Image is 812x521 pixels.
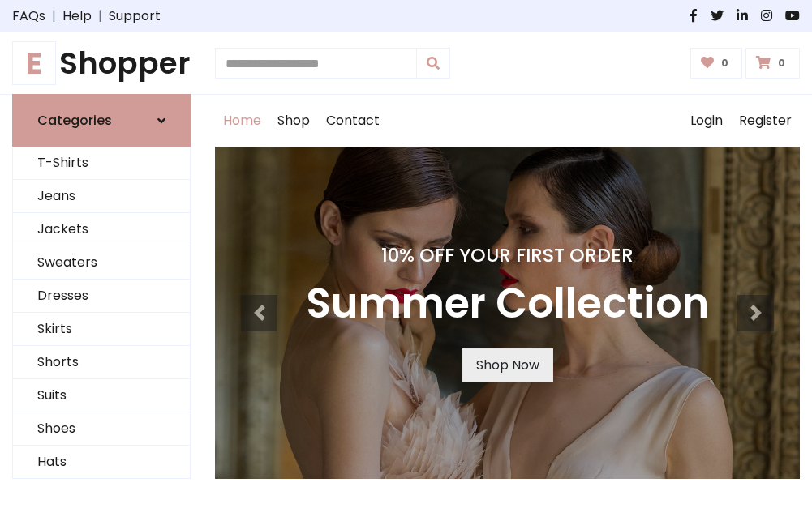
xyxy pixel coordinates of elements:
a: FAQs [12,6,45,26]
a: Login [682,95,731,147]
a: 0 [690,48,743,79]
a: Sweaters [13,246,190,280]
span: | [45,6,62,26]
a: Skirts [13,313,190,346]
a: Shop [269,95,318,147]
a: Shorts [13,346,190,379]
a: Register [731,95,800,147]
a: Support [109,6,161,26]
a: Hats [13,446,190,479]
a: 0 [745,48,800,79]
span: | [92,6,109,26]
a: Dresses [13,280,190,313]
h3: Summer Collection [306,280,709,329]
h4: 10% Off Your First Order [306,244,709,267]
a: Jackets [13,213,190,246]
a: Suits [13,379,190,412]
span: 0 [774,56,789,70]
span: 0 [717,56,733,70]
a: EShopper [12,45,191,81]
a: Help [62,6,92,26]
a: Shop Now [462,348,553,382]
a: Home [215,95,269,147]
h1: Shopper [12,45,191,81]
a: T-Shirts [13,147,190,180]
a: Categories [12,94,191,147]
a: Contact [318,95,388,147]
h6: Categories [37,113,112,128]
a: Jeans [13,180,190,213]
span: E [12,41,56,85]
a: Shoes [13,412,190,446]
